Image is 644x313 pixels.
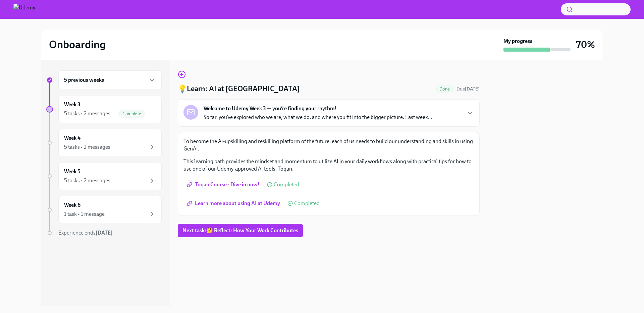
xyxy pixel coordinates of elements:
[188,200,280,207] span: Learn more about using AI at Udemy
[64,210,105,218] div: 1 task • 1 message
[118,111,145,116] span: Complete
[457,86,480,92] span: Due
[435,86,454,91] span: Done
[46,129,162,157] a: Week 45 tasks • 2 messages
[183,138,474,152] p: To become the AI-upskilling and reskilling platform of the future, each of us needs to build our ...
[188,181,260,188] span: Toqan Course - Dive in now!
[204,114,432,121] p: So far, you’ve explored who we are, what we do, and where you fit into the bigger picture. Last w...
[183,197,285,210] a: Learn more about using AI at Udemy
[64,168,80,175] h6: Week 5
[46,196,162,224] a: Week 61 task • 1 message
[64,177,110,184] div: 5 tasks • 2 messages
[178,224,303,237] button: Next task:🤔 Reflect: How Your Work Contributes
[64,110,110,117] div: 5 tasks • 2 messages
[178,84,300,94] h4: 💡Learn: AI at [GEOGRAPHIC_DATA]
[183,178,264,191] a: Toqan Course - Dive in now!
[49,38,106,51] h2: Onboarding
[503,38,532,45] strong: My progress
[58,230,113,236] span: Experience ends
[294,201,320,206] span: Completed
[183,158,474,173] p: This learning path provides the mindset and momentum to utilize AI in your daily workflows along ...
[64,101,80,108] h6: Week 3
[64,76,104,84] h6: 5 previous weeks
[465,86,480,92] strong: [DATE]
[204,105,337,112] strong: Welcome to Udemy Week 3 — you’re finding your rhythm!
[576,39,595,51] h3: 70%
[64,143,110,151] div: 5 tasks • 2 messages
[46,162,162,190] a: Week 55 tasks • 2 messages
[182,227,298,234] span: Next task : 🤔 Reflect: How Your Work Contributes
[457,86,480,92] span: August 17th, 2025 11:00
[274,182,299,187] span: Completed
[46,95,162,123] a: Week 35 tasks • 2 messagesComplete
[58,70,162,90] div: 5 previous weeks
[64,201,80,209] h6: Week 6
[64,134,80,142] h6: Week 4
[96,230,113,236] strong: [DATE]
[13,4,35,15] img: Udemy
